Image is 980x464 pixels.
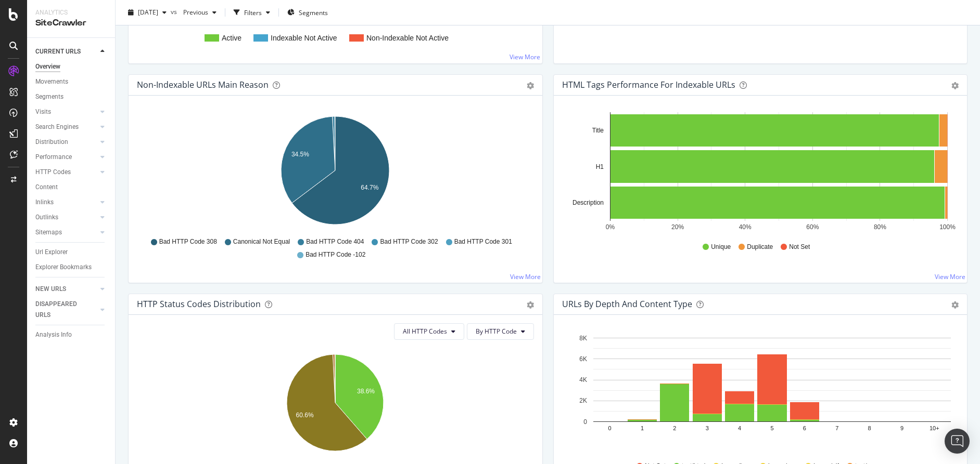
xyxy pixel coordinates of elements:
text: 10+ [929,425,939,431]
text: 40% [739,223,751,231]
a: Movements [35,76,108,87]
text: Non-Indexable Not Active [366,34,449,42]
div: DISAPPEARED URLS [35,299,88,321]
text: Description [572,199,603,206]
text: 6K [579,355,587,363]
div: Inlinks [35,197,54,208]
div: SiteCrawler [35,17,107,29]
span: vs [171,7,179,16]
a: Sitemaps [35,227,97,238]
a: View More [510,272,541,281]
text: Indexable Not Active [271,34,337,42]
text: 8K [579,335,587,342]
text: 4 [738,425,741,431]
text: 2 [673,425,676,431]
div: gear [527,82,534,89]
div: Open Intercom Messenger [945,429,970,454]
div: NEW URLS [35,284,66,295]
span: Not Set [789,243,810,251]
a: DISAPPEARED URLS [35,299,97,321]
span: Bad HTTP Code 404 [306,237,364,246]
a: Performance [35,152,97,163]
a: Segments [35,91,108,102]
a: Explorer Bookmarks [35,262,108,273]
div: Visits [35,107,51,117]
div: Non-Indexable URLs Main Reason [137,79,269,90]
button: Previous [179,4,221,21]
text: 3 [705,425,708,431]
text: 100% [939,223,956,231]
button: Segments [283,4,332,21]
div: Segments [35,91,63,102]
a: Search Engines [35,122,97,132]
span: All HTTP Codes [403,327,447,336]
a: Outlinks [35,212,97,223]
span: By HTTP Code [476,327,517,336]
text: 8 [868,425,871,431]
text: 64.7% [361,184,378,191]
span: Bad HTTP Code 302 [380,237,438,246]
a: Content [35,182,108,193]
div: URLs by Depth and Content Type [562,299,692,309]
text: 0% [605,223,615,231]
text: 80% [873,223,886,231]
div: Overview [35,61,60,72]
text: 60% [806,223,819,231]
text: 2K [579,397,587,404]
text: Title [592,127,604,134]
div: Outlinks [35,212,58,223]
text: 0 [608,425,611,431]
text: 60.6% [296,412,314,419]
div: Content [35,182,58,193]
div: Explorer Bookmarks [35,262,92,273]
a: HTTP Codes [35,167,97,178]
div: Movements [35,76,68,87]
svg: A chart. [562,112,959,233]
svg: A chart. [562,332,959,452]
text: 38.6% [357,388,375,395]
a: Distribution [35,137,97,148]
div: Analysis Info [35,329,72,340]
a: Inlinks [35,197,97,208]
text: 6 [803,425,806,431]
a: Analysis Info [35,329,108,340]
text: 4K [579,376,587,383]
button: By HTTP Code [467,323,534,340]
div: Search Engines [35,122,79,132]
text: 20% [671,223,684,231]
span: Unique [711,243,731,251]
div: gear [527,301,534,309]
text: 1 [640,425,643,431]
a: View More [935,272,965,281]
div: CURRENT URLS [35,46,81,57]
text: H1 [595,163,604,170]
div: Sitemaps [35,227,62,238]
button: [DATE] [124,4,171,21]
div: Performance [35,152,72,163]
span: Bad HTTP Code 301 [454,237,512,246]
a: View More [510,52,540,61]
text: 5 [770,425,773,431]
div: Distribution [35,137,68,148]
text: 9 [900,425,903,431]
button: All HTTP Codes [394,323,464,340]
div: Analytics [35,8,107,17]
span: Duplicate [747,243,773,251]
div: Url Explorer [35,247,68,258]
a: Visits [35,107,97,117]
div: gear [951,82,959,89]
text: 7 [835,425,838,431]
text: 34.5% [291,151,309,158]
div: HTML Tags Performance for Indexable URLs [562,79,735,90]
span: Previous [179,8,208,17]
div: HTTP Status Codes Distribution [137,299,261,309]
span: 2025 Oct. 1st [138,8,158,17]
button: Filters [230,4,274,21]
span: Segments [299,8,328,17]
div: HTTP Codes [35,167,71,178]
span: Canonical Not Equal [233,237,290,246]
a: Url Explorer [35,247,108,258]
svg: A chart. [137,112,534,233]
